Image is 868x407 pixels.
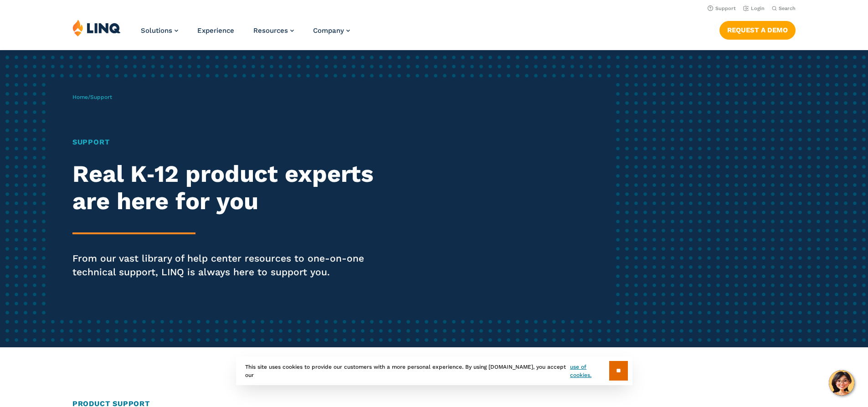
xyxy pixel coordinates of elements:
img: LINQ | K‑12 Software [72,19,121,36]
span: Solutions [141,26,172,35]
span: Search [779,5,796,11]
a: Home [72,94,88,100]
a: Resources [253,26,294,35]
a: Login [743,5,765,11]
h1: Support [72,137,407,148]
div: This site uses cookies to provide our customers with a more personal experience. By using [DOMAIN... [236,356,632,385]
span: Company [313,26,344,35]
nav: Primary Navigation [141,19,350,49]
a: Experience [197,26,234,35]
a: use of cookies. [570,363,609,379]
nav: Button Navigation [719,19,796,39]
span: Support [90,94,112,100]
p: From our vast library of help center resources to one-on-one technical support, LINQ is always he... [72,252,407,279]
a: Company [313,26,350,35]
span: Resources [253,26,288,35]
button: Open Search Bar [772,5,796,12]
button: Hello, have a question? Let’s chat. [829,370,854,396]
h2: Real K‑12 product experts are here for you [72,160,407,215]
a: Request a Demo [719,21,796,39]
span: / [72,94,112,100]
a: Solutions [141,26,178,35]
a: Support [708,5,736,11]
